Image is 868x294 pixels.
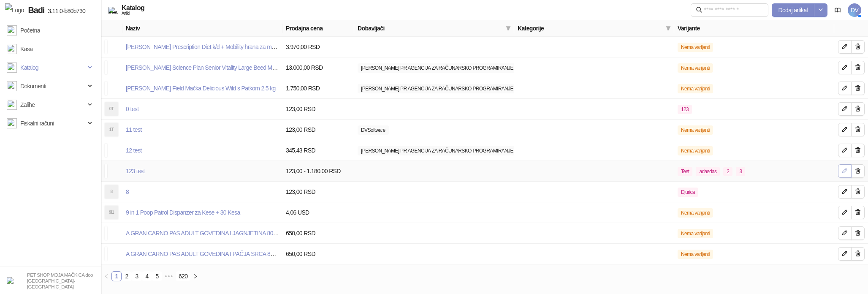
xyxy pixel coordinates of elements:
div: 9I1 [105,206,118,219]
th: Prodajna cena [282,20,354,37]
span: Djurica [678,188,698,197]
td: 8 [122,182,282,202]
span: Dodaj artikal [778,7,808,14]
th: Varijante [674,20,834,37]
a: A GRAN CARNO PAS ADULT GOVEDINA I PAČJA SRCA 800g [126,250,279,257]
th: Dobavljači [354,20,514,37]
td: 13.000,00 RSD [282,57,354,78]
img: Artikli [108,7,118,14]
li: 3 [132,271,142,281]
div: 8 [105,185,118,199]
th: Naziv [122,20,282,37]
span: adasdas [696,167,720,176]
span: left [104,274,109,279]
a: Početna [7,22,40,39]
a: [PERSON_NAME] Prescription Diet k/d + Mobility hrana za mačke 1,5 kg [126,44,299,50]
td: 345,43 RSD [282,140,354,161]
span: Nema varijanti [678,125,713,135]
span: Nema varijanti [678,63,713,73]
a: 2 [122,272,131,281]
span: Nema varijanti [678,229,713,238]
span: filter [506,26,511,31]
span: right [193,274,198,279]
span: ••• [162,271,176,281]
div: 0T [105,102,118,116]
span: Nema varijanti [678,146,713,155]
img: Logo [5,3,24,17]
a: [PERSON_NAME] Field Mačka Delicious Wild s Patkom 2,5 kg [126,85,276,92]
li: Sledećih 5 Strana [162,271,176,281]
span: [PERSON_NAME] PR AGENCIJA ZA RAČUNARSKO PROGRAMIRANJE DVSOFTWARE BELA CRKVA [358,63,580,73]
span: Katalog [20,59,38,76]
span: Zalihe [20,96,35,113]
li: 5 [152,271,162,281]
a: Kasa [7,41,33,57]
button: right [190,271,201,281]
span: [PERSON_NAME] PR AGENCIJA ZA RAČUNARSKO PROGRAMIRANJE DVSOFTWARE BELA CRKVA [358,146,580,155]
td: 11 test [122,120,282,140]
span: filter [504,22,513,35]
span: 3 [736,167,745,176]
a: A GRAN CARNO PAS ADULT GOVEDINA I JAGNJETINA 800g [126,230,279,237]
td: 4,06 USD [282,202,354,223]
td: 650,00 RSD [282,244,354,264]
a: 8 [126,188,129,195]
li: 4 [142,271,152,281]
button: left [101,271,111,281]
div: Katalog [122,5,144,11]
td: 123,00 RSD [282,182,354,202]
td: 0 test [122,99,282,120]
span: Dokumenti [20,78,46,95]
td: 9 in 1 Poop Patrol Dispanzer za Kese + 30 Kesa [122,202,282,223]
a: 11 test [126,126,142,133]
li: Prethodna strana [101,271,111,281]
span: Fiskalni računi [20,115,54,132]
a: 12 test [126,147,142,154]
td: 1.750,00 RSD [282,78,354,99]
li: 2 [122,271,132,281]
a: 3 [132,272,141,281]
span: 123 [678,105,692,114]
a: 123 test [126,168,145,174]
li: Sledeća strana [190,271,201,281]
td: 650,00 RSD [282,223,354,244]
span: Dobavljači [358,24,502,33]
span: Test [678,167,692,176]
a: 1 [112,272,121,281]
td: A GRAN CARNO PAS ADULT GOVEDINA I PAČJA SRCA 800g [122,244,282,264]
span: DVSoftware [358,125,389,135]
a: Dokumentacija [831,3,844,17]
span: [PERSON_NAME] PR AGENCIJA ZA RAČUNARSKO PROGRAMIRANJE DVSOFTWARE BELA CRKVA [358,84,580,93]
a: 620 [176,272,190,281]
span: DV [848,3,861,17]
span: Nema varijanti [678,84,713,93]
td: Hill's Prescription Diet k/d + Mobility hrana za mačke 1,5 kg [122,37,282,57]
a: 0 test [126,106,138,112]
td: 123,00 RSD [282,120,354,140]
div: 1T [105,123,118,136]
span: Nema varijanti [678,208,713,218]
td: Sam's Field Mačka Delicious Wild s Patkom 2,5 kg [122,78,282,99]
img: 64x64-companyLogo-b2da54f3-9bca-40b5-bf51-3603918ec158.png [7,277,14,284]
td: 123,00 RSD [282,99,354,120]
a: [PERSON_NAME] Science Plan Senior Vitality Large Beed Mature Adult Hrana za Pse sa Piletinom i Pi... [126,64,399,71]
td: 123,00 - 1.180,00 RSD [282,161,354,182]
li: 1 [111,271,122,281]
small: PET SHOP MOJA MAČKICA doo [GEOGRAPHIC_DATA]-[GEOGRAPHIC_DATA] [27,272,93,289]
a: 9 in 1 Poop Patrol Dispanzer za Kese + 30 Kesa [126,209,240,216]
span: Kategorije [518,24,662,33]
td: 3.970,00 RSD [282,37,354,57]
a: 5 [152,272,162,281]
button: Dodaj artikal [772,3,815,17]
td: Hill's Science Plan Senior Vitality Large Beed Mature Adult Hrana za Pse sa Piletinom i Pirinčem ... [122,57,282,78]
span: filter [664,22,673,35]
span: filter [666,26,671,31]
td: 123 test [122,161,282,182]
td: A GRAN CARNO PAS ADULT GOVEDINA I JAGNJETINA 800g [122,223,282,244]
span: 2 [723,167,732,176]
td: 12 test [122,140,282,161]
li: 620 [176,271,190,281]
span: Badi [28,5,45,15]
a: 4 [142,272,152,281]
span: 3.11.0-b80b730 [44,8,85,14]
